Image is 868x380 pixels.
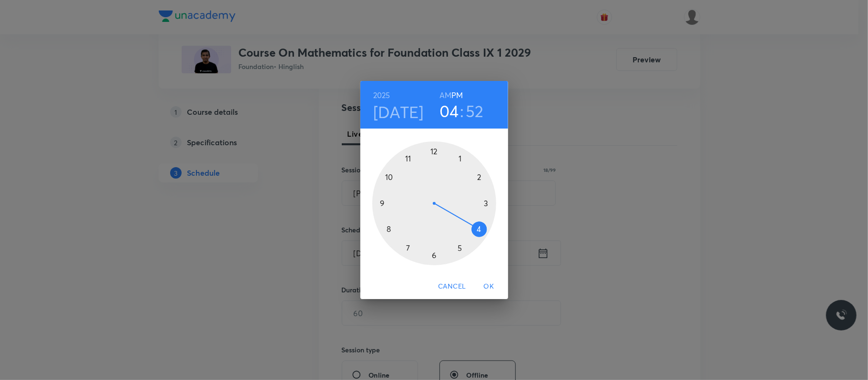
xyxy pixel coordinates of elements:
[478,280,500,292] span: OK
[373,102,424,122] button: [DATE]
[439,101,459,121] button: 04
[466,101,484,121] button: 52
[474,278,504,295] button: OK
[373,89,390,102] button: 2025
[460,101,464,121] h3: :
[439,89,451,102] button: AM
[434,278,470,295] button: Cancel
[451,89,463,102] button: PM
[438,280,466,292] span: Cancel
